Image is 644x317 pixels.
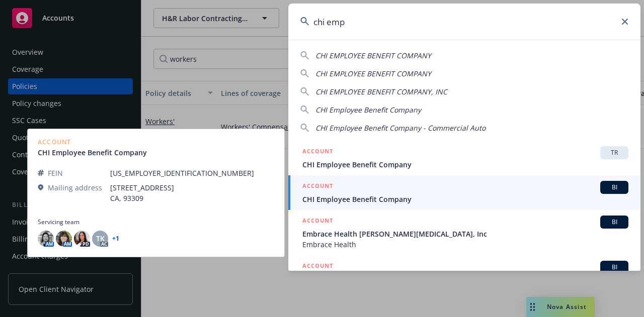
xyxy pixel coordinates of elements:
span: CHI EMPLOYEE BENEFIT COMPANY [315,51,431,60]
span: BI [604,218,624,227]
span: Embrace Health [302,239,628,250]
span: BI [604,183,624,192]
a: ACCOUNTBI [288,255,640,300]
h5: ACCOUNT [302,216,333,228]
span: CHI Employee Benefit Company - Commercial Auto [315,123,486,133]
h5: ACCOUNT [302,181,333,193]
a: ACCOUNTBICHI Employee Benefit Company [288,175,640,210]
span: CHI EMPLOYEE BENEFIT COMPANY [315,69,431,78]
span: CHI Employee Benefit Company [315,105,421,115]
span: TR [604,148,624,157]
input: Search... [288,4,640,40]
span: Embrace Health [PERSON_NAME][MEDICAL_DATA], Inc [302,229,628,239]
span: CHI EMPLOYEE BENEFIT COMPANY, INC [315,87,447,96]
a: ACCOUNTTRCHI Employee Benefit Company [288,141,640,175]
a: ACCOUNTBIEmbrace Health [PERSON_NAME][MEDICAL_DATA], IncEmbrace Health [288,210,640,255]
span: CHI Employee Benefit Company [302,159,628,170]
h5: ACCOUNT [302,261,333,273]
span: CHI Employee Benefit Company [302,194,628,204]
h5: ACCOUNT [302,146,333,158]
span: BI [604,263,624,272]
